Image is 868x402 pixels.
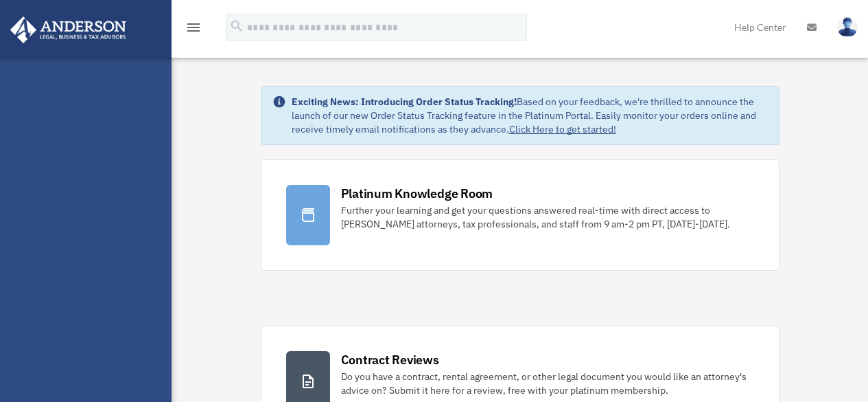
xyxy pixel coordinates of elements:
img: User Pic [837,17,858,37]
i: menu [185,19,202,36]
i: search [229,19,244,34]
div: Platinum Knowledge Room [341,185,493,202]
div: Further your learning and get your questions answered real-time with direct access to [PERSON_NAM... [341,203,754,231]
strong: Exciting News: Introducing Order Status Tracking! [292,96,517,108]
div: Contract Reviews [341,351,439,368]
a: Platinum Knowledge Room Further your learning and get your questions answered real-time with dire... [261,159,779,271]
a: menu [185,24,202,36]
div: Based on your feedback, we're thrilled to announce the launch of our new Order Status Tracking fe... [292,95,768,136]
div: Do you have a contract, rental agreement, or other legal document you would like an attorney's ad... [341,370,754,397]
img: Anderson Advisors Platinum Portal [6,16,130,43]
a: Click Here to get started! [509,123,616,135]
